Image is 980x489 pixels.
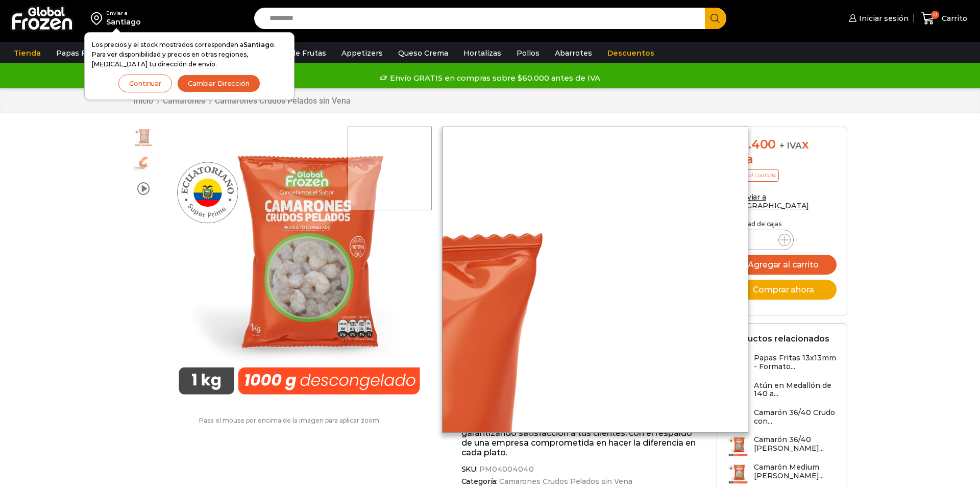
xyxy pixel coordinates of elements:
[754,381,837,399] h3: Atún en Medallón de 140 a...
[727,255,837,275] button: Agregar al carrito
[478,465,534,474] span: PM04004040
[727,280,837,300] button: Comprar ahora
[262,43,331,63] a: Pulpa de Frutas
[751,233,770,247] input: Product quantity
[133,127,154,148] span: PM04004040
[727,381,837,403] a: Atún en Medallón de 140 a...
[162,96,206,106] a: Camarones
[779,140,802,151] span: + IVA
[727,169,779,182] p: Precio al contado
[461,477,702,486] span: Categoría:
[92,40,287,69] p: Los precios y el stock mostrados corresponden a . Para ver disponibilidad y precios en otras regi...
[511,43,545,63] a: Pollos
[458,43,506,63] a: Hortalizas
[177,75,260,92] button: Cambiar Dirección
[705,8,726,29] button: Search button
[243,41,274,48] strong: Santiago
[133,152,154,173] span: camaron-sin-cascara
[133,96,351,106] nav: Breadcrumb
[856,13,909,23] span: Iniciar sesión
[602,43,659,63] a: Descuentos
[106,10,141,17] div: Enviar a
[118,75,172,92] button: Continuar
[754,463,837,480] h3: Camarón Medium [PERSON_NAME]...
[727,435,837,457] a: Camarón 36/40 [PERSON_NAME]...
[550,43,597,63] a: Abarrotes
[727,354,837,376] a: Papas Fritas 13x13mm - Formato...
[91,10,106,27] img: address-field-icon.svg
[51,43,108,63] a: Papas Fritas
[727,137,837,167] div: x caja
[133,417,446,424] p: Pasa el mouse por encima de la imagen para aplicar zoom
[754,354,837,371] h3: Papas Fritas 13x13mm - Formato...
[754,435,837,453] h3: Camarón 36/40 [PERSON_NAME]...
[106,17,141,27] div: Santiago
[498,477,632,486] a: Camarones Crudos Pelados sin Vena
[754,408,837,426] h3: Camarón 36/40 Crudo con...
[919,7,970,31] a: 0 Carrito
[336,43,388,63] a: Appetizers
[939,13,967,23] span: Carrito
[727,334,829,344] h2: Productos relacionados
[727,463,837,485] a: Camarón Medium [PERSON_NAME]...
[214,96,351,106] a: Camarones Crudos Pelados sin Vena
[133,96,154,106] a: Inicio
[9,43,46,63] a: Tienda
[727,221,837,228] p: Cantidad de cajas
[846,8,909,29] a: Iniciar sesión
[931,11,939,19] span: 0
[727,408,837,430] a: Camarón 36/40 Crudo con...
[727,192,809,210] a: Enviar a [GEOGRAPHIC_DATA]
[727,137,776,152] bdi: 111.400
[461,465,702,474] span: SKU:
[393,43,453,63] a: Queso Crema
